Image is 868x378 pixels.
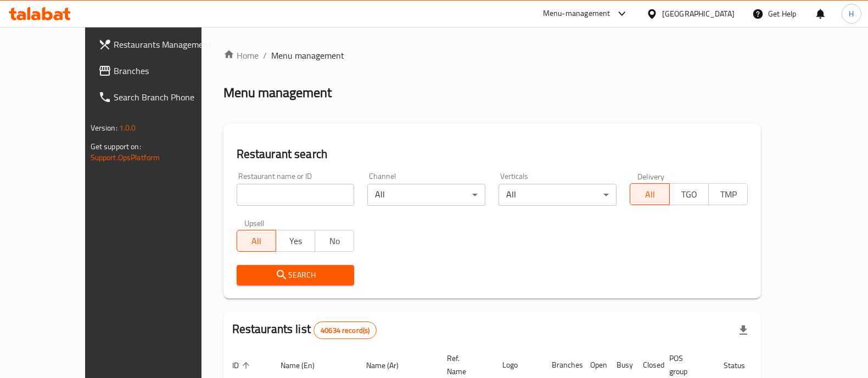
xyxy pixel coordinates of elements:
[232,359,253,372] span: ID
[91,121,117,135] span: Version:
[223,49,761,62] nav: breadcrumb
[366,359,413,372] span: Name (Ar)
[447,352,480,378] span: Ref. Name
[543,7,611,20] div: Menu-management
[499,184,617,206] div: All
[367,184,485,206] div: All
[89,58,230,84] a: Branches
[281,233,311,249] span: Yes
[223,84,332,101] h2: Menu management
[89,31,230,58] a: Restaurants Management
[669,352,702,378] span: POS group
[223,49,259,62] a: Home
[232,321,377,339] h2: Restaurants list
[313,321,377,339] div: Total records count
[245,268,346,282] span: Search
[114,91,221,104] span: Search Branch Phone
[315,230,354,252] button: No
[89,84,230,110] a: Search Branch Phone
[320,233,350,249] span: No
[849,8,854,20] span: H
[276,230,315,252] button: Yes
[730,317,757,343] div: Export file
[114,64,221,77] span: Branches
[630,183,669,205] button: All
[669,183,709,205] button: TGO
[314,325,376,336] span: 40634 record(s)
[724,359,759,372] span: Status
[237,184,355,206] input: Search for restaurant name or ID..
[242,233,272,249] span: All
[713,187,743,202] span: TMP
[662,8,735,20] div: [GEOGRAPHIC_DATA]
[237,265,355,285] button: Search
[91,139,141,154] span: Get support on:
[637,172,665,180] label: Delivery
[244,219,265,227] label: Upsell
[635,187,665,202] span: All
[119,121,136,135] span: 1.0.0
[91,150,160,165] a: Support.OpsPlatform
[271,49,344,62] span: Menu management
[263,49,267,62] li: /
[708,183,748,205] button: TMP
[237,146,748,162] h2: Restaurant search
[237,230,276,252] button: All
[281,359,329,372] span: Name (En)
[674,187,704,202] span: TGO
[114,38,221,51] span: Restaurants Management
